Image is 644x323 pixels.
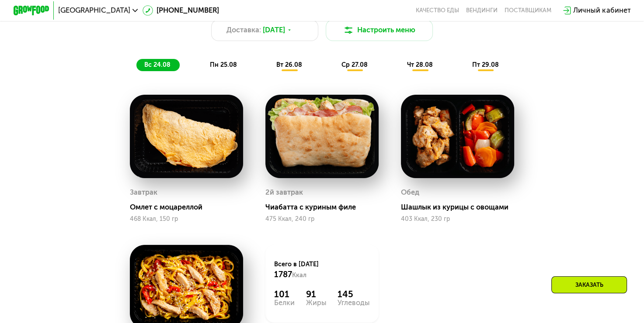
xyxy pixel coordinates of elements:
[551,276,627,293] div: Заказать
[326,20,433,41] button: Настроить меню
[416,7,459,14] a: Качество еды
[265,186,303,199] div: 2й завтрак
[292,271,306,279] span: Ккал
[274,289,295,300] div: 101
[505,7,551,14] div: поставщикам
[466,7,498,14] a: Вендинги
[341,61,368,69] span: ср 27.08
[210,61,237,69] span: пн 25.08
[472,61,499,69] span: пт 29.08
[265,216,379,223] div: 475 Ккал, 240 гр
[226,25,261,36] span: Доставка:
[144,61,171,69] span: вс 24.08
[573,5,630,16] div: Личный кабинет
[274,260,369,280] div: Всего в [DATE]
[338,289,370,300] div: 145
[265,203,386,212] div: Чиабатта с куриным филе
[338,299,370,306] div: Углеводы
[143,5,219,16] a: [PHONE_NUMBER]
[306,289,326,300] div: 91
[130,216,243,223] div: 468 Ккал, 150 гр
[401,186,419,199] div: Обед
[407,61,433,69] span: чт 28.08
[401,203,522,212] div: Шашлык из курицы с овощами
[274,299,295,306] div: Белки
[263,25,285,36] span: [DATE]
[401,216,514,223] div: 403 Ккал, 230 гр
[276,61,302,69] span: вт 26.08
[130,186,157,199] div: Завтрак
[306,299,326,306] div: Жиры
[274,270,292,279] span: 1787
[130,203,251,212] div: Омлет с моцареллой
[58,7,130,14] span: [GEOGRAPHIC_DATA]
